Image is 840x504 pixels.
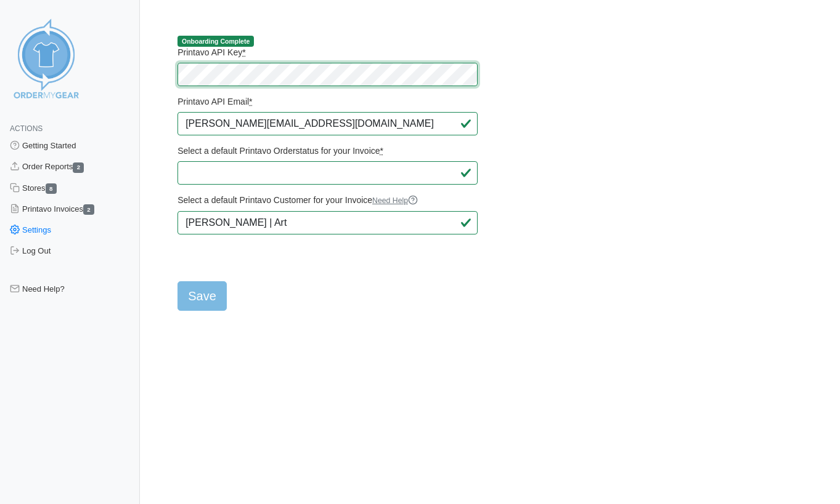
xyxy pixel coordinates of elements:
[46,183,57,194] span: 8
[177,211,477,234] input: Type at least 4 characters
[177,36,254,47] span: Onboarding Complete
[177,145,477,156] label: Select a default Printavo Orderstatus for your Invoice
[249,97,252,106] abbr: required
[177,47,477,58] label: Printavo API Key
[10,124,43,133] span: Actions
[380,146,383,156] abbr: required
[372,196,418,205] a: Need Help
[242,47,245,57] abbr: required
[83,204,94,215] span: 2
[73,162,84,173] span: 2
[177,194,477,206] label: Select a default Printavo Customer for your Invoice
[177,281,227,311] input: Save
[177,96,477,107] label: Printavo API Email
